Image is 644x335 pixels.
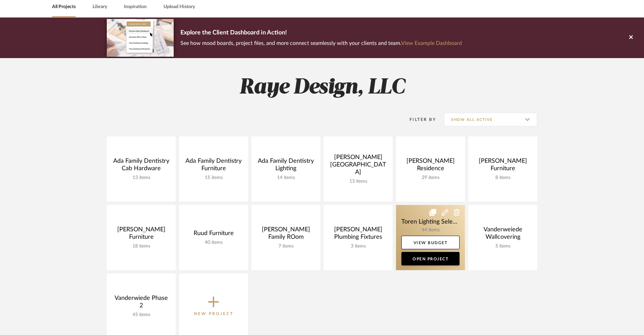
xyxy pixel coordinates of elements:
div: Ada Family Dentistry Cab Hardware [112,157,170,175]
h2: Raye Design, LLC [79,75,565,100]
div: Filter By [401,116,436,123]
div: [PERSON_NAME] Residence [401,157,460,175]
a: View Example Dashboard [401,41,462,46]
div: [PERSON_NAME] Furniture [112,226,170,243]
a: Upload History [164,2,195,11]
div: 8 items [474,175,532,181]
div: Vanderwiede Phase 2 [112,294,170,312]
div: [PERSON_NAME] Family ROom [257,226,315,243]
div: [PERSON_NAME] Plumbing Fixtures [329,226,387,243]
p: See how mood boards, project files, and more connect seamlessly with your clients and team. [180,38,462,48]
a: View Budget [401,236,460,249]
div: [PERSON_NAME] Furniture [474,157,532,175]
div: 13 items [112,175,170,181]
div: Vanderweiede Wallcovering [474,226,532,243]
a: All Projects [52,2,76,11]
div: 14 items [257,175,315,181]
div: 15 items [184,175,243,181]
div: 5 items [474,243,532,249]
div: 13 items [329,179,387,184]
div: Ada Family Dentistry Lighting [257,157,315,175]
div: 18 items [112,243,170,249]
div: 40 items [184,240,243,246]
a: Open Project [401,252,460,265]
div: 7 items [257,243,315,249]
div: [PERSON_NAME] [GEOGRAPHIC_DATA] [329,154,387,179]
img: d5d033c5-7b12-40c2-a960-1ecee1989c38.png [107,19,174,56]
p: Explore the Client Dashboard in Action! [180,28,462,38]
a: Inspiration [124,2,147,11]
div: 3 items [329,243,387,249]
p: New Project [194,310,233,317]
a: Library [93,2,107,11]
div: 29 items [401,175,460,181]
div: 45 items [112,312,170,318]
div: Ruud Furniture [184,230,243,240]
div: Ada Family Dentistry Furniture [184,157,243,175]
